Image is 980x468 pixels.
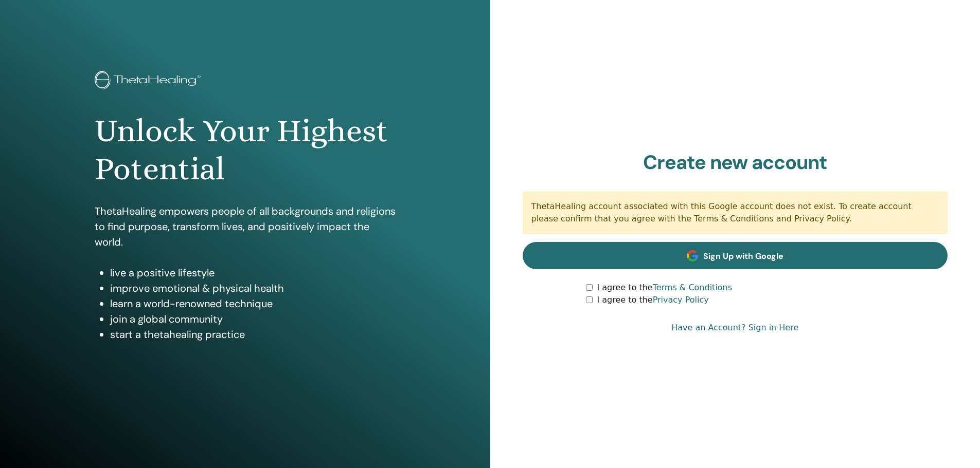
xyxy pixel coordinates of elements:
a: Sign Up with Google [523,242,948,269]
label: I agree to the [597,294,708,306]
li: improve emotional & physical health [110,280,396,296]
label: I agree to the [597,282,732,294]
a: Terms & Conditions [653,283,732,292]
li: join a global community [110,311,396,327]
li: live a positive lifestyle [110,265,396,280]
li: learn a world-renowned technique [110,296,396,311]
a: Have an Account? Sign in Here [671,322,798,334]
span: Sign Up with Google [703,251,783,261]
a: Privacy Policy [653,295,709,305]
div: ThetaHealing account associated with this Google account does not exist. To create account please... [523,192,948,234]
li: start a thetahealing practice [110,327,396,342]
h1: Unlock Your Highest Potential [95,112,396,189]
h2: Create new account [523,151,948,175]
p: ThetaHealing empowers people of all backgrounds and religions to find purpose, transform lives, a... [95,203,396,250]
